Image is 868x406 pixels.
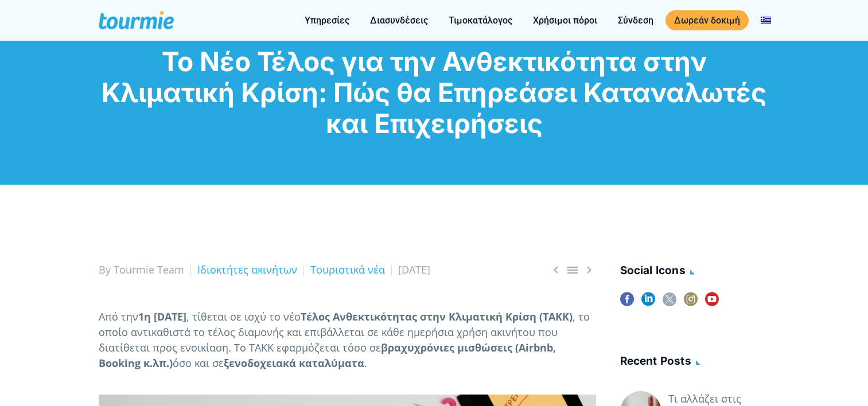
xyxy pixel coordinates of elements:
[684,292,698,314] a: instagram
[197,263,297,276] a: Ιδιοκτήτες ακινήτων
[99,263,184,276] span: By Tourmie Team
[641,292,655,314] a: linkedin
[301,310,573,323] b: Τέλος Ανθεκτικότητας στην Κλιματική Κρίση (ΤΑΚΚ)
[705,292,719,314] a: youtube
[224,356,364,370] b: ξενοδοχειακά καταλύματα
[99,46,770,139] h1: Το Νέο Τέλος για την Ανθεκτικότητα στην Κλιματική Κρίση: Πώς θα Επηρεάσει Καταναλωτές και Επιχειρ...
[524,13,606,28] a: Χρήσιμοι πόροι
[440,13,521,28] a: Τιμοκατάλογος
[582,263,596,277] span: Next post
[138,310,186,323] b: 1η [DATE]
[361,13,437,28] a: Διασυνδέσεις
[620,262,770,281] h4: social icons
[609,13,662,28] a: Σύνδεση
[620,292,634,314] a: facebook
[99,310,138,323] span: Από την
[398,263,430,276] span: [DATE]
[186,310,301,323] span: , τίθεται σε ισχύ το νέο
[549,263,563,277] a: 
[663,292,676,314] a: twitter
[665,10,749,30] a: Δωρεάν δοκιμή
[582,263,596,277] a: 
[364,356,367,370] span: .
[296,13,358,28] a: Υπηρεσίες
[620,353,770,372] h4: Recent posts
[173,356,224,370] span: όσο και σε
[566,263,579,277] a: 
[549,263,563,277] span: Previous post
[99,310,590,354] span: , το οποίο αντικαθιστά το τέλος διαμονής και επιβάλλεται σε κάθε ημερήσια χρήση ακινήτου που διατ...
[310,263,385,276] a: Τουριστικά νέα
